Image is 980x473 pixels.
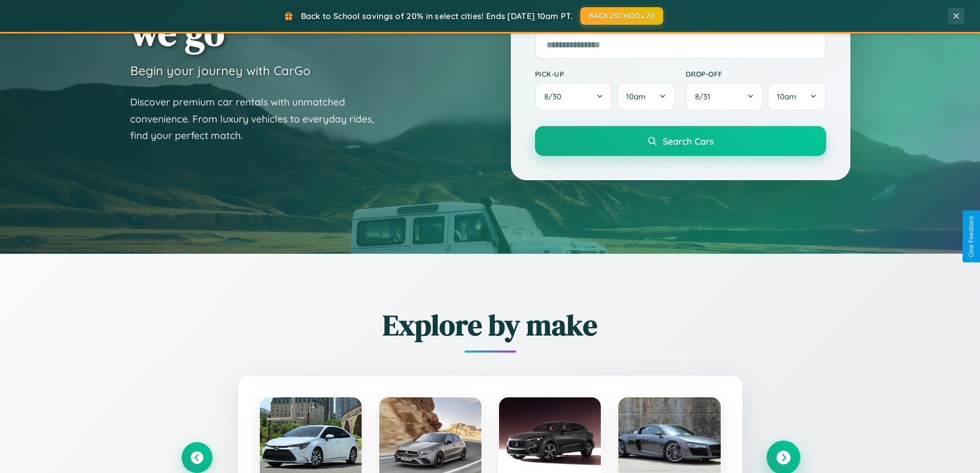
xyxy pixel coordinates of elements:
span: Back to School savings of 20% in select cities! Ends [DATE] 10am PT. [301,11,573,21]
label: Drop-off [686,69,826,78]
label: Pick-up [535,69,675,78]
button: 8/30 [535,82,613,111]
button: 10am [768,82,826,111]
span: 10am [626,92,646,101]
span: 10am [777,92,796,101]
button: BACK2SCHOOL20 [580,7,663,25]
p: Discover premium car rentals with unmatched convenience. From luxury vehicles to everyday rides, ... [130,94,387,144]
span: Search Cars [663,135,714,147]
button: 8/31 [686,82,764,111]
button: Search Cars [535,126,826,156]
h3: Begin your journey with CarGo [130,63,311,78]
div: Give Feedback [968,216,975,257]
h2: Explore by make [182,305,799,345]
span: 8 / 31 [695,92,716,101]
button: 10am [617,82,675,111]
span: 8 / 30 [544,92,566,101]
